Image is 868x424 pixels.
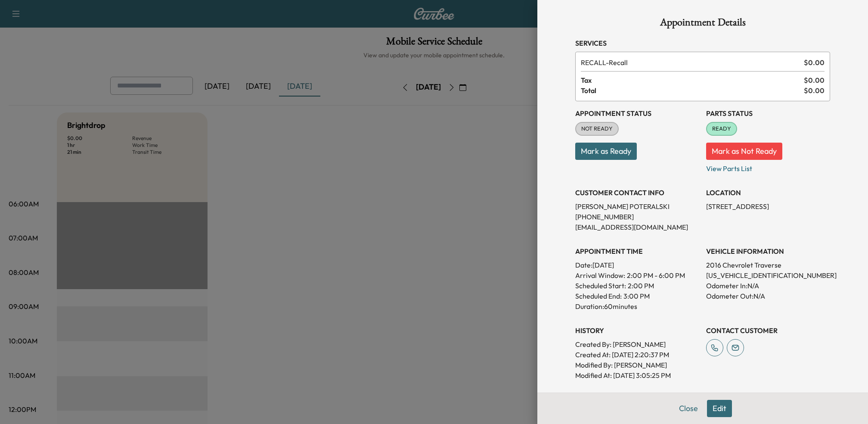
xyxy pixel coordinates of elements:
[575,17,830,31] h1: Appointment Details
[673,400,704,417] button: Close
[575,370,699,380] p: Modified At : [DATE] 3:05:25 PM
[575,108,699,118] h3: Appointment Status
[707,400,732,417] button: Edit
[575,143,637,160] button: Mark as Ready
[575,270,699,281] p: Arrival Window:
[575,339,699,349] p: Created By : [PERSON_NAME]
[575,360,699,370] p: Modified By : [PERSON_NAME]
[575,222,699,232] p: [EMAIL_ADDRESS][DOMAIN_NAME]
[575,246,699,256] h3: APPOINTMENT TIME
[576,125,618,133] span: NOT READY
[804,85,825,96] span: $ 0.00
[575,201,699,212] p: [PERSON_NAME] POTERALSKI
[706,201,830,212] p: [STREET_ADDRESS]
[707,125,736,133] span: READY
[581,75,804,85] span: Tax
[575,187,699,198] h3: CUSTOMER CONTACT INFO
[804,75,825,85] span: $ 0.00
[706,281,830,291] p: Odometer In: N/A
[706,160,830,174] p: View Parts List
[706,187,830,198] h3: LOCATION
[581,57,800,68] span: Recall
[575,212,699,222] p: [PHONE_NUMBER]
[706,325,830,336] h3: CONTACT CUSTOMER
[706,246,830,256] h3: VEHICLE INFORMATION
[706,291,830,301] p: Odometer Out: N/A
[627,270,685,281] span: 2:00 PM - 6:00 PM
[623,291,650,301] p: 3:00 PM
[575,349,699,360] p: Created At : [DATE] 2:20:37 PM
[575,260,699,270] p: Date: [DATE]
[575,301,699,312] p: Duration: 60 minutes
[804,57,825,68] span: $ 0.00
[581,85,804,96] span: Total
[575,291,622,301] p: Scheduled End:
[706,143,782,160] button: Mark as Not Ready
[575,281,626,291] p: Scheduled Start:
[575,38,830,48] h3: Services
[706,260,830,270] p: 2016 Chevrolet Traverse
[706,108,830,118] h3: Parts Status
[575,325,699,336] h3: History
[706,270,830,281] p: [US_VEHICLE_IDENTIFICATION_NUMBER]
[628,281,654,291] p: 2:00 PM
